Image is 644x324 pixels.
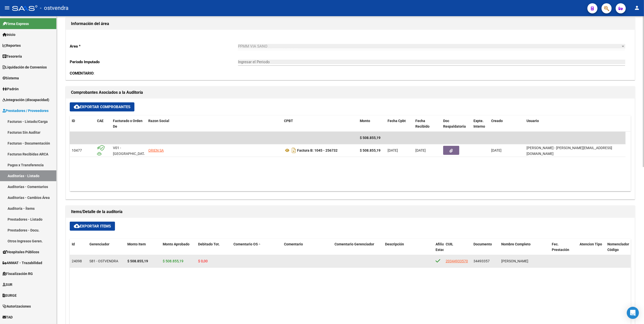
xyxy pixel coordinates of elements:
[552,242,569,252] span: Fec. Prestación
[196,239,231,261] datatable-header-cell: Debitado Tot.
[3,43,21,48] span: Reportes
[3,260,42,266] span: ANMAT - Trazabilidad
[87,239,125,261] datatable-header-cell: Gerenciador
[627,307,639,319] div: Open Intercom Messenger
[3,249,39,255] span: Hospitales Públicos
[72,259,82,263] span: 24098
[291,146,297,154] i: Descargar documento
[3,304,31,309] span: Autorizaciones
[148,148,164,152] span: ORIEN SA
[4,5,10,11] mat-icon: menu
[89,242,109,246] span: Gerenciador
[3,314,13,320] span: TAD
[74,105,130,109] span: Exportar Comprobantes
[385,242,404,246] span: Descripción
[297,148,338,152] strong: Factura B: 1045 - 256732
[491,148,502,152] span: [DATE]
[231,239,282,261] datatable-header-cell: Comentario OS
[71,208,630,216] h1: Items/Detalle de la auditoría
[443,119,466,129] span: Doc Respaldatoria
[89,259,118,263] span: S81 - OSTVENDRA
[71,88,630,97] h1: Comprobantes Asociados a la Auditoría
[3,97,49,103] span: Integración (discapacidad)
[70,102,134,111] button: Exportar Comprobantes
[360,148,380,152] strong: $ 508.855,19
[161,239,196,261] datatable-header-cell: Monto Aprobado
[386,115,413,132] datatable-header-cell: Fecha Cpbt
[70,222,115,231] button: Exportar Items
[383,239,434,261] datatable-header-cell: Descripción
[163,259,183,263] span: $ 508.855,19
[473,242,492,246] span: Documento
[3,86,19,92] span: Padrón
[70,59,238,65] p: Periodo Imputado
[74,224,111,228] span: Exportar Items
[634,5,640,11] mat-icon: person
[95,115,111,132] datatable-header-cell: CAE
[97,119,104,123] span: CAE
[113,146,147,156] span: V01 - [GEOGRAPHIC_DATA]
[148,119,169,123] span: Razon Social
[415,119,430,129] span: Fecha Recibido
[70,43,238,49] p: Area *
[335,242,374,246] span: Comentario Gerenciador
[578,239,605,261] datatable-header-cell: Atencion Tipo
[471,239,499,261] datatable-header-cell: Documento
[198,242,220,246] span: Debitado Tot.
[607,242,629,252] span: Nomenclador Código
[446,242,453,246] span: CUIL
[113,119,142,129] span: Facturado x Orden De
[446,259,468,263] span: 20344933570
[388,148,398,152] span: [DATE]
[580,242,602,246] span: Atencion Tipo
[70,239,87,261] datatable-header-cell: Id
[284,242,303,246] span: Comentario
[605,239,633,261] datatable-header-cell: Nomenclador Código
[71,20,630,28] h1: Información del área
[444,239,471,261] datatable-header-cell: CUIL
[441,115,471,132] datatable-header-cell: Doc Respaldatoria
[550,239,578,261] datatable-header-cell: Fec. Prestación
[473,259,490,263] span: 34493357
[72,242,75,246] span: Id
[72,119,75,123] span: ID
[501,259,528,263] span: [PERSON_NAME]
[70,115,95,132] datatable-header-cell: ID
[413,115,441,132] datatable-header-cell: Fecha Recibido
[70,71,94,76] span: :
[527,146,612,156] span: [PERSON_NAME] - [PERSON_NAME][EMAIL_ADDRESS][DOMAIN_NAME]
[358,115,386,132] datatable-header-cell: Monto
[127,242,146,246] span: Monto Item
[125,239,161,261] datatable-header-cell: Monto Item
[471,115,489,132] datatable-header-cell: Expte. Interno
[127,259,148,263] strong: $ 508.855,19
[491,119,503,123] span: Creado
[3,271,33,276] span: Fiscalización RG
[3,108,49,113] span: Prestadores / Proveedores
[72,148,82,152] span: 10477
[284,119,293,123] span: CPBT
[163,242,189,246] span: Monto Aprobado
[473,119,485,129] span: Expte. Interno
[282,239,332,261] datatable-header-cell: Comentario
[3,32,15,37] span: Inicio
[388,119,406,123] span: Fecha Cpbt
[111,115,146,132] datatable-header-cell: Facturado x Orden De
[238,44,267,49] span: PPMM VIA SANO
[527,119,539,123] span: Usuario
[524,115,626,132] datatable-header-cell: Usuario
[415,148,426,152] span: [DATE]
[489,115,524,132] datatable-header-cell: Creado
[282,115,358,132] datatable-header-cell: CPBT
[198,259,208,263] span: $ 0,00
[501,242,531,246] span: Nombre Completo
[70,71,93,76] strong: COMENTARIO
[499,239,550,261] datatable-header-cell: Nombre Completo
[360,119,370,123] span: Monto
[3,75,19,81] span: Sistema
[74,223,80,229] mat-icon: cloud_download
[436,242,448,252] span: Afiliado Estado
[434,239,444,261] datatable-header-cell: Afiliado Estado
[146,115,282,132] datatable-header-cell: Razon Social
[3,282,12,287] span: SUR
